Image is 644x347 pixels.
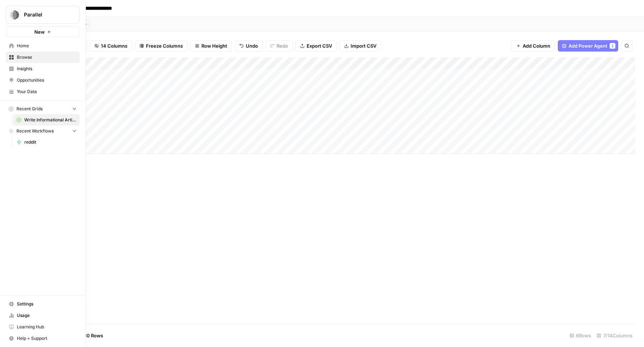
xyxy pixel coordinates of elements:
button: Workspace: Parallel [6,6,80,24]
a: Browse [6,52,80,63]
button: Recent Grids [6,103,80,114]
button: Export CSV [296,40,337,52]
a: Insights [6,63,80,74]
button: Redo [265,40,293,52]
a: Settings [6,298,80,310]
span: Export CSV [307,42,332,49]
span: New [34,28,45,35]
span: Add Column [523,42,550,49]
button: Freeze Columns [135,40,187,52]
span: Settings [17,301,77,307]
span: Add 10 Rows [74,332,103,339]
span: Redo [277,42,288,49]
span: 1 [611,43,614,49]
span: Help + Support [17,335,77,342]
a: Opportunities [6,74,80,86]
a: Home [6,40,80,52]
button: Row Height [190,40,232,52]
div: 6 Rows [567,330,594,341]
a: Usage [6,310,80,321]
span: Freeze Columns [146,42,183,49]
span: Your Data [17,88,77,95]
button: Import CSV [340,40,381,52]
button: Add Column [512,40,555,52]
span: Usage [17,312,77,319]
span: 14 Columns [101,42,127,49]
a: Learning Hub [6,321,80,333]
button: Undo [235,40,263,52]
img: Parallel Logo [8,8,21,21]
a: Your Data [6,86,80,97]
span: Add Power Agent [569,42,608,49]
button: New [6,26,80,37]
button: Add Power Agent1 [558,40,618,52]
button: 14 Columns [90,40,132,52]
span: Import CSV [351,42,376,49]
span: reddit [24,139,77,145]
span: Browse [17,54,77,61]
span: Parallel [24,11,67,18]
button: Help + Support [6,333,80,344]
span: Home [17,43,77,49]
span: Recent Workflows [16,128,54,134]
span: Insights [17,66,77,72]
div: 1 [610,43,615,49]
span: Row Height [201,42,227,49]
a: Write Informational Article (1) [13,114,80,126]
span: Learning Hub [17,324,77,330]
span: Undo [246,42,258,49]
button: Recent Workflows [6,126,80,136]
a: reddit [13,136,80,148]
span: Recent Grids [16,106,43,112]
span: Opportunities [17,77,77,83]
span: Write Informational Article (1) [24,117,77,123]
div: 7/14 Columns [594,330,635,341]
